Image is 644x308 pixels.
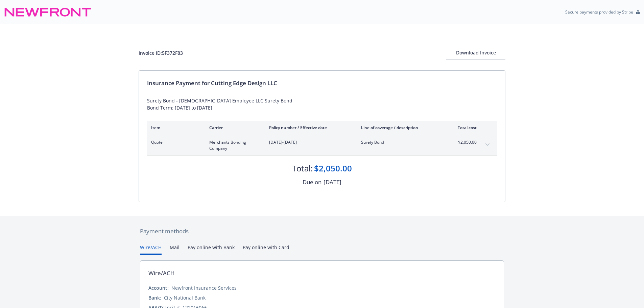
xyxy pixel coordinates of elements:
button: expand content [482,139,493,150]
div: Surety Bond - [DEMOGRAPHIC_DATA] Employee LLC Surety Bond Bond Term: [DATE] to [DATE] [147,97,497,111]
span: Surety Bond [361,139,440,145]
div: Invoice ID: 5F372F83 [139,49,183,56]
button: Pay online with Bank [188,244,235,255]
div: City National Bank [164,294,206,301]
div: $2,050.00 [314,163,352,174]
div: Download Invoice [446,46,505,59]
div: Line of coverage / description [361,125,440,131]
button: Download Invoice [446,46,505,60]
span: Merchants Bonding Company [209,139,258,151]
span: $2,050.00 [451,139,477,145]
button: Wire/ACH [140,244,162,255]
div: Bank: [148,294,161,301]
div: Newfront Insurance Services [171,284,237,291]
button: Mail [170,244,180,255]
button: Pay online with Card [243,244,289,255]
div: Item [151,125,198,131]
div: Wire/ACH [148,269,175,278]
div: [DATE] [324,178,341,187]
span: [DATE]-[DATE] [269,139,350,145]
div: Total cost [451,125,477,131]
div: Due on [303,178,321,187]
div: Payment methods [140,227,504,236]
div: Account: [148,284,169,291]
div: Total: [292,163,313,174]
span: Quote [151,139,198,145]
div: Policy number / Effective date [269,125,350,131]
p: Secure payments provided by Stripe [565,9,633,15]
div: QuoteMerchants Bonding Company[DATE]-[DATE]Surety Bond$2,050.00expand content [147,135,497,156]
div: Insurance Payment for Cutting Edge Design LLC [147,79,497,88]
div: Carrier [209,125,258,131]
